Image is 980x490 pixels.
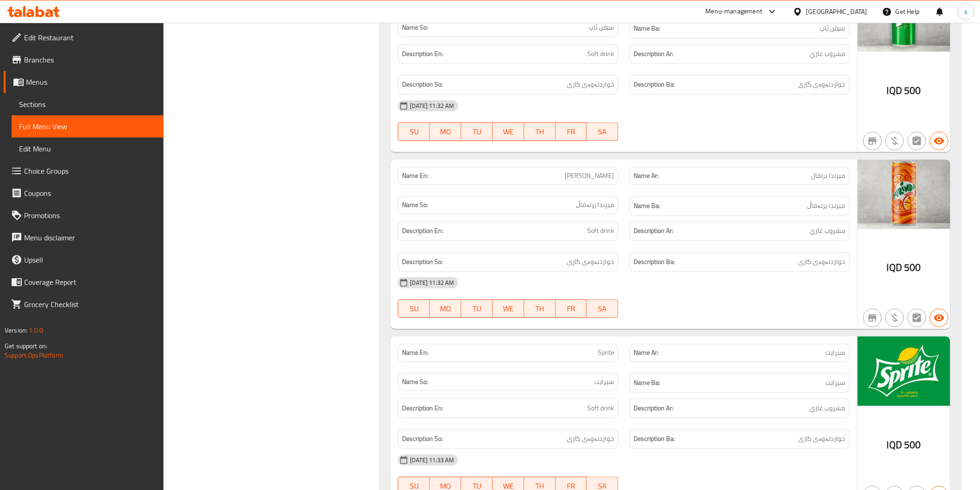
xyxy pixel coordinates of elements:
button: SU [398,299,430,318]
span: 500 [904,436,921,454]
span: سبرايت [826,348,846,358]
strong: Name Ar: [634,348,659,358]
span: Menus [26,76,156,88]
span: IQD [887,436,902,454]
a: Menus [4,71,163,93]
span: [DATE] 11:33 AM [406,456,458,465]
span: Branches [24,54,156,65]
span: Promotions [24,210,156,221]
strong: Name Ba: [634,23,660,34]
button: SA [587,122,618,141]
button: MO [430,299,461,318]
span: Full Menu View [19,121,156,132]
button: WE [493,299,524,318]
strong: Description So: [402,433,443,445]
span: مشروب غازي [810,48,846,60]
span: 500 [904,82,921,100]
span: Soft drink [587,402,614,414]
button: Purchased item [886,132,904,150]
strong: Description En: [402,402,443,414]
span: FR [559,302,584,315]
button: TH [524,299,556,318]
button: Not has choices [908,308,926,327]
strong: Name En: [402,348,428,358]
a: Coverage Report [4,271,163,293]
button: Not branch specific item [863,308,882,327]
button: SU [398,122,430,141]
a: Menu disclaimer [4,226,163,249]
strong: Description En: [402,48,443,60]
strong: Name So: [402,377,428,387]
strong: Name En: [402,171,428,181]
span: TU [465,125,489,138]
strong: Description Ar: [634,402,673,414]
span: WE [496,302,521,315]
span: FR [559,125,584,138]
button: Not branch specific item [863,132,882,150]
span: s [964,6,967,17]
button: Purchased item [886,308,904,327]
span: ميرندا برتقال [811,171,846,181]
button: FR [556,122,587,141]
a: Support.OpsPlatform [5,349,63,361]
span: مشروب غازي [810,402,846,414]
span: MO [433,125,458,138]
a: Edit Restaurant [4,26,163,49]
span: Soft drink [587,225,614,237]
span: خواردنەوەی گازی [798,79,846,90]
span: TH [528,302,552,315]
a: Choice Groups [4,160,163,182]
span: IQD [887,82,902,100]
span: Get support on: [5,340,47,352]
span: سێڤن ئاپ [820,23,846,34]
span: خواردنەوەی گازی [567,256,614,268]
button: TH [524,122,556,141]
span: سێڤن ئاپ [589,23,614,32]
span: [PERSON_NAME] [565,171,614,181]
button: Not has choices [908,132,926,150]
a: Sections [12,93,163,115]
span: Grocery Checklist [24,299,156,310]
span: Soft drink [587,48,614,60]
strong: Description Ar: [634,48,673,60]
span: Coverage Report [24,276,156,288]
span: خواردنەوەی گازی [798,256,846,268]
img: Sprite638931010652224517.jpg [858,336,950,406]
span: [DATE] 11:32 AM [406,101,458,110]
strong: Name Ar: [634,171,659,181]
span: Edit Restaurant [24,32,156,43]
span: Version: [5,324,27,336]
span: WE [496,125,521,138]
div: Menu-management [706,6,763,17]
span: 500 [904,258,921,276]
span: [DATE] 11:32 AM [406,278,458,287]
span: میرندا پرتەقاڵ [807,200,846,212]
span: TH [528,125,552,138]
strong: Name So: [402,200,428,210]
button: TU [461,299,493,318]
span: Sprite [598,348,614,358]
span: SU [402,302,426,315]
span: IQD [887,258,902,276]
button: WE [493,122,524,141]
span: خواردنەوەی گازی [567,433,614,445]
span: Choice Groups [24,165,156,176]
span: سپرایت [594,377,614,387]
span: خواردنەوەی گازی [798,433,846,445]
span: SU [402,125,426,138]
span: SA [591,302,615,315]
strong: Name Ba: [634,200,660,212]
span: MO [433,302,458,315]
strong: Description Ar: [634,225,673,237]
strong: Name Ba: [634,377,660,389]
a: Edit Menu [12,138,163,160]
strong: Description Ba: [634,433,675,445]
span: Sections [19,99,156,110]
span: مشروب غازي [810,225,846,237]
strong: Name So: [402,23,428,32]
strong: Description So: [402,79,443,90]
button: Available [930,308,949,327]
a: Promotions [4,204,163,226]
span: 1.0.0 [29,324,43,336]
strong: Description Ba: [634,256,675,268]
